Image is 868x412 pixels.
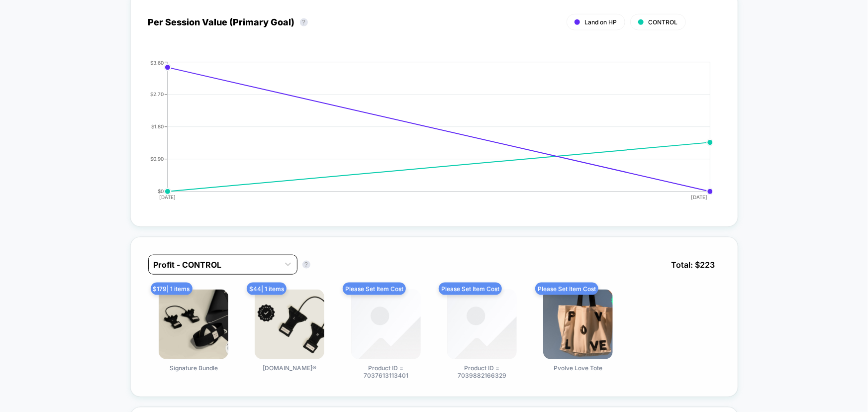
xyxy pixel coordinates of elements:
[300,18,308,26] button: ?
[159,290,228,359] img: Signature Bundle
[138,60,710,209] div: PER_SESSION_VALUE
[343,283,406,295] span: Please Set Item Cost
[351,290,421,359] img: Product ID = 7037613113401
[667,255,720,275] span: Total: $ 223
[158,188,164,194] tspan: $0
[151,283,193,295] span: $ 179 | 1 items
[447,290,517,359] img: Product ID = 7039882166329
[554,364,602,372] span: Pvolve Love Tote
[151,123,164,129] tspan: $1.80
[535,283,598,295] span: Please Set Item Cost
[439,283,502,295] span: Please Set Item Cost
[302,261,310,269] button: ?
[170,364,218,372] span: Signature Bundle
[543,290,613,359] img: Pvolve Love Tote
[263,364,316,372] span: [DOMAIN_NAME]®
[150,156,164,162] tspan: $0.90
[445,364,519,379] span: Product ID = 7039882166329
[649,18,678,26] span: CONTROL
[160,194,176,200] tspan: [DATE]
[585,18,617,26] span: Land on HP
[255,290,324,359] img: P.band®
[349,364,423,379] span: Product ID = 7037613113401
[150,59,164,65] tspan: $3.60
[247,283,287,295] span: $ 44 | 1 items
[691,194,707,200] tspan: [DATE]
[150,91,164,97] tspan: $2.70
